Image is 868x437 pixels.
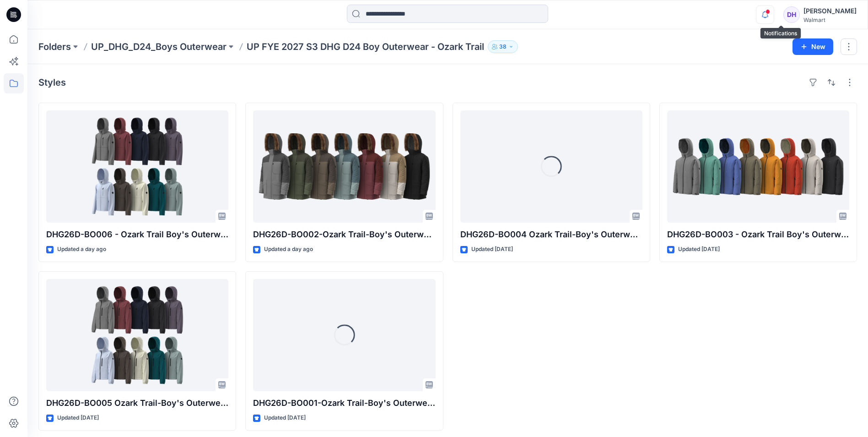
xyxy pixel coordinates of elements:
[264,245,313,254] p: Updated a day ago
[803,16,857,23] div: Walmart
[793,38,833,55] button: New
[471,245,513,254] p: Updated [DATE]
[667,228,849,241] p: DHG26D-BO003 - Ozark Trail Boy's Outerwear - Performance Jacket Opt 2
[38,77,66,88] h4: Styles
[488,40,518,53] button: 38
[803,5,857,16] div: [PERSON_NAME]
[678,245,720,254] p: Updated [DATE]
[499,42,507,52] p: 38
[460,228,642,241] p: DHG26D-BO004 Ozark Trail-Boy's Outerwear - Hybrid Jacket Opt.1
[46,228,228,241] p: DHG26D-BO006 - Ozark Trail Boy's Outerwear - Softshell V2
[253,397,435,410] p: DHG26D-BO001-Ozark Trail-Boy's Outerwear - Parka Jkt V1
[57,245,106,254] p: Updated a day ago
[57,413,99,423] p: Updated [DATE]
[264,413,306,423] p: Updated [DATE]
[247,40,484,53] p: UP FYE 2027 S3 DHG D24 Boy Outerwear - Ozark Trail
[667,110,849,223] a: DHG26D-BO003 - Ozark Trail Boy's Outerwear - Performance Jacket Opt 2
[38,40,71,53] a: Folders
[46,279,228,391] a: DHG26D-BO005 Ozark Trail-Boy's Outerwear - Softshell V1
[46,397,228,410] p: DHG26D-BO005 Ozark Trail-Boy's Outerwear - Softshell V1
[783,6,800,23] div: DH
[91,40,226,53] a: UP_DHG_D24_Boys Outerwear
[253,110,435,223] a: DHG26D-BO002-Ozark Trail-Boy's Outerwear - Parka Jkt V2 Opt 2
[253,228,435,241] p: DHG26D-BO002-Ozark Trail-Boy's Outerwear - Parka Jkt V2 Opt 2
[46,110,228,223] a: DHG26D-BO006 - Ozark Trail Boy's Outerwear - Softshell V2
